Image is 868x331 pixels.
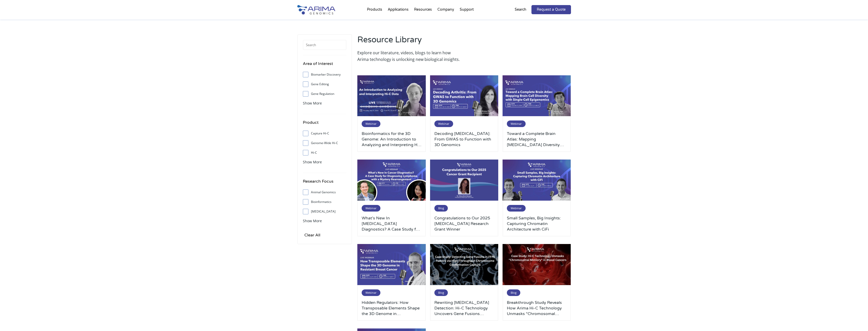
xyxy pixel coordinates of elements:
img: Arima-Genomics-logo [297,5,335,14]
span: Webinar [362,205,380,212]
span: Show More [303,218,322,223]
a: Breakthrough Study Reveals How Arima Hi-C Technology Unmasks “Chromosomal Mimicry” in Blood Cancers [507,300,567,317]
h4: Area of Interest [303,60,346,71]
label: Gene Regulation [303,90,346,98]
label: [MEDICAL_DATA] [303,208,346,215]
img: October-2023-Webinar-1-500x300.jpg [430,75,498,116]
img: March-2024-Webinar-500x300.jpg [503,75,571,116]
a: What’s New In [MEDICAL_DATA] Diagnostics? A Case Study for Diagnosing [MEDICAL_DATA] with a Myste... [362,215,421,232]
label: Bioinformatics [303,198,346,206]
img: July-2025-webinar-3-500x300.jpg [503,160,571,201]
span: Blog [434,289,448,296]
label: Hi-C [303,149,346,156]
img: Sep-2023-Webinar-500x300.jpg [357,75,426,116]
a: Hidden Regulators: How Transposable Elements Shape the 3D Genome in [GEOGRAPHIC_DATA] [MEDICAL_DATA] [362,300,421,317]
a: Bioinformatics for the 3D Genome: An Introduction to Analyzing and Interpreting Hi-C Data [362,131,421,148]
span: Webinar [507,205,526,212]
img: genome-assembly-grant-2025-500x300.png [430,160,498,201]
span: Show More [303,101,322,106]
input: Search [303,40,346,50]
label: Animal Genomics [303,188,346,196]
img: October-2024-Webinar-Anthony-and-Mina-500x300.jpg [357,160,426,201]
a: Rewriting [MEDICAL_DATA] Detection: Hi-C Technology Uncovers Gene Fusions Missed by Standard Methods [434,300,494,317]
a: Congratulations to Our 2025 [MEDICAL_DATA] Research Grant Winner [434,215,494,232]
p: Search [515,6,526,13]
span: Webinar [507,120,526,127]
img: Arima-March-Blog-Post-Banner-1-500x300.jpg [503,244,571,285]
a: Decoding [MEDICAL_DATA]: From GWAS to Function with 3D Genomics [434,131,494,148]
span: Webinar [362,120,380,127]
span: Webinar [434,120,453,127]
span: Webinar [362,289,380,296]
a: Toward a Complete Brain Atlas: Mapping [MEDICAL_DATA] Diversity with Single-Cell Epigenomics [507,131,567,148]
h2: Resource Library [357,34,461,49]
a: Small Samples, Big Insights: Capturing Chromatin Architecture with CiFi [507,215,567,232]
label: Genome-Wide Hi-C [303,139,346,147]
a: Request a Quote [531,5,571,14]
img: Use-This-For-Webinar-Images-1-500x300.jpg [357,244,426,285]
label: Biomarker Discovery [303,71,346,78]
span: Show More [303,160,322,164]
span: Blog [507,289,520,296]
label: Gene Editing [303,80,346,88]
h4: Research Focus [303,178,346,188]
input: Clear All [303,232,322,239]
label: Capture Hi-C [303,130,346,137]
h4: Product [303,119,346,130]
img: Arima-March-Blog-Post-Banner-2-500x300.jpg [430,244,498,285]
p: Explore our literature, videos, blogs to learn how Arima technology is unlocking new biological i... [357,49,461,63]
span: Blog [434,205,448,212]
